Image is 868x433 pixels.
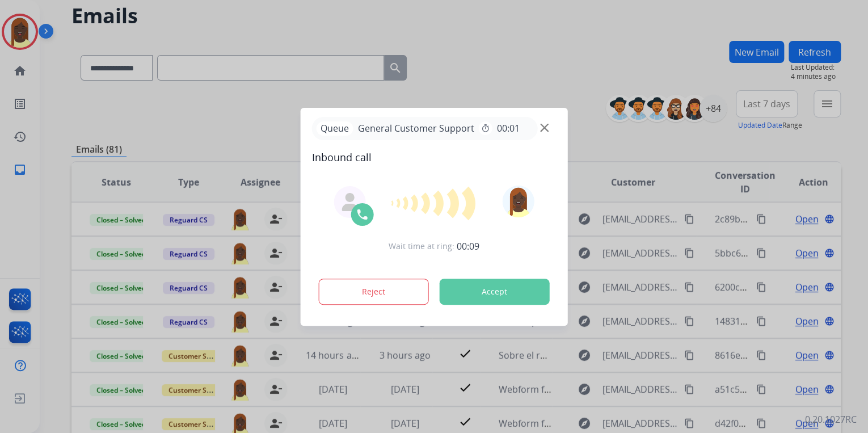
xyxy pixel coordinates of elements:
[440,279,550,305] button: Accept
[317,121,353,136] p: Queue
[356,208,369,221] img: call-icon
[481,124,490,133] mat-icon: timer
[497,121,520,135] span: 00:01
[805,413,857,426] p: 0.20.1027RC
[457,239,479,253] span: 00:09
[502,186,534,217] img: avatar
[319,279,429,305] button: Reject
[389,241,454,252] span: Wait time at ring:
[540,123,549,132] img: close-button
[341,193,359,211] img: agent-avatar
[312,149,557,165] span: Inbound call
[353,121,479,135] span: General Customer Support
